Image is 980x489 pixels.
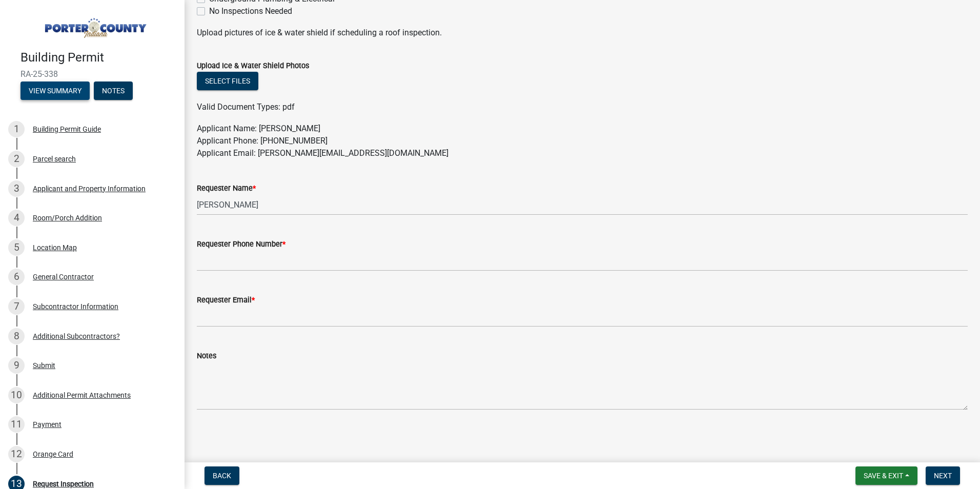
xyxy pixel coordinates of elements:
[8,269,25,285] div: 6
[926,466,960,485] button: Next
[213,472,231,480] span: Back
[8,210,25,226] div: 4
[8,387,25,403] div: 10
[33,244,77,251] div: Location Map
[33,273,94,280] div: General Contractor
[8,239,25,256] div: 5
[33,214,102,221] div: Room/Porch Addition
[33,303,118,310] div: Subcontractor Information
[21,69,164,79] span: RA-25-338
[33,392,131,399] div: Additional Permit Attachments
[8,121,25,137] div: 1
[197,63,309,70] label: Upload Ice & Water Shield Photos
[864,472,903,480] span: Save & Exit
[197,185,256,192] label: Requester Name
[33,362,55,369] div: Submit
[8,180,25,197] div: 3
[21,81,90,100] button: View Summary
[205,466,239,485] button: Back
[197,102,295,112] span: Valid Document Types: pdf
[197,123,968,159] p: Applicant Name: [PERSON_NAME] Applicant Phone: [PHONE_NUMBER] Applicant Email: [PERSON_NAME][EMAI...
[197,241,285,248] label: Requester Phone Number
[8,151,25,167] div: 2
[33,185,146,192] div: Applicant and Property Information
[209,5,292,17] label: No Inspections Needed
[33,451,73,458] div: Orange Card
[94,87,133,95] wm-modal-confirm: Notes
[197,72,258,90] button: Select files
[8,446,25,462] div: 12
[33,155,76,162] div: Parcel search
[197,297,255,304] label: Requester Email
[197,27,968,39] p: Upload pictures of ice & water shield if scheduling a roof inspection.
[934,472,952,480] span: Next
[8,298,25,315] div: 7
[33,333,120,340] div: Additional Subcontractors?
[21,50,176,65] h4: Building Permit
[21,11,168,39] img: Porter County, Indiana
[94,81,133,100] button: Notes
[33,126,101,133] div: Building Permit Guide
[21,87,90,95] wm-modal-confirm: Summary
[33,480,94,487] div: Request Inspection
[197,353,216,360] label: Notes
[8,416,25,433] div: 11
[33,421,62,428] div: Payment
[855,466,917,485] button: Save & Exit
[8,328,25,344] div: 8
[8,357,25,374] div: 9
